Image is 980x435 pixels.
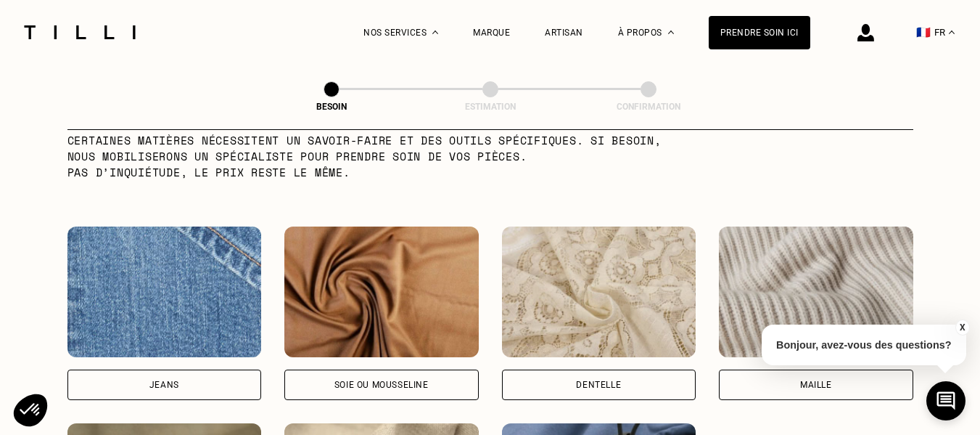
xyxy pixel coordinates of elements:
[473,28,510,38] a: Marque
[916,25,931,39] span: 🇫🇷
[762,325,966,365] p: Bonjour, avez-vous des questions?
[545,28,583,38] a: Artisan
[949,31,955,34] img: menu déroulant
[149,381,179,389] div: Jeans
[334,381,429,389] div: Soie ou mousseline
[19,25,141,39] img: Logo du service de couturière Tilli
[418,102,563,112] div: Estimation
[955,320,969,336] button: X
[668,31,674,34] img: Menu déroulant à propos
[502,227,696,357] img: Tilli retouche vos vêtements en Dentelle
[709,16,810,49] a: Prendre soin ici
[800,381,832,389] div: Maille
[857,24,874,41] img: icône connexion
[67,227,262,357] img: Tilli retouche vos vêtements en Jeans
[576,102,721,112] div: Confirmation
[284,227,479,357] img: Tilli retouche vos vêtements en Soie ou mousseline
[719,227,913,357] img: Tilli retouche vos vêtements en Maille
[259,102,404,112] div: Besoin
[432,31,438,34] img: Menu déroulant
[576,381,621,389] div: Dentelle
[67,132,692,180] p: Certaines matières nécessitent un savoir-faire et des outils spécifiques. Si besoin, nous mobilis...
